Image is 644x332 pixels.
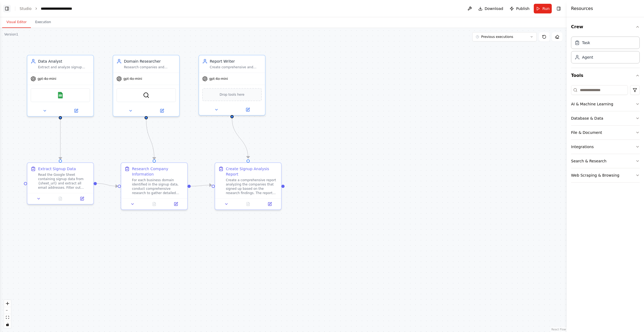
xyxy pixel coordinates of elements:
[38,77,56,81] span: gpt-4o-mini
[4,307,11,314] button: zoom out
[260,201,279,207] button: Open in side panel
[516,6,529,11] span: Publish
[31,17,55,28] button: Execution
[121,162,188,210] div: Research Company InformationFor each business domain identified in the signup data, conduct compr...
[542,6,550,11] span: Run
[4,321,11,328] button: toggle interactivity
[27,162,94,205] div: Extract Signup DataRead the Google Sheet containing signup data from {sheet_url} and extract all ...
[49,195,72,202] button: No output available
[58,119,63,159] g: Edge from 177b2764-9890-4adc-bce9-90e6d7f86bbb to a5471f56-182f-40e3-a091-6f61fc75c6ed
[4,314,11,321] button: fit view
[571,126,640,140] button: File & Document
[237,201,260,207] button: No output available
[571,140,640,154] button: Integrations
[534,4,552,13] button: Run
[476,4,506,13] button: Download
[571,158,606,164] div: Search & Research
[210,65,262,69] div: Create comprehensive and well-structured reports summarizing company research findings, highlight...
[123,77,142,81] span: gpt-4o-mini
[571,19,640,34] button: Crew
[124,65,176,69] div: Research companies and organizations based on domain names to gather comprehensive business infor...
[198,55,266,116] div: Report WriterCreate comprehensive and well-structured reports summarizing company research findin...
[481,35,513,39] span: Previous executions
[571,168,640,182] button: Web Scraping & Browsing
[571,101,613,107] div: AI & Machine Learning
[571,154,640,168] button: Search & Research
[229,118,251,158] g: Edge from 6733aa7c-e166-4c5b-87d1-14ab8572fdf2 to 645b016c-77d0-412d-8416-16fa30959265
[143,92,149,98] img: SerplyWebSearchTool
[27,55,94,117] div: Data AnalystExtract and analyze signup data from Google Sheets, specifically filtering out Gmail ...
[132,166,184,177] div: Research Company Information
[73,195,91,202] button: Open in side panel
[143,201,166,207] button: No output available
[571,173,619,178] div: Web Scraping & Browsing
[38,59,90,64] div: Data Analyst
[571,34,640,68] div: Crew
[57,92,64,98] img: Google Sheets
[551,328,566,331] a: React Flow attribution
[582,55,593,60] div: Agent
[571,130,602,135] div: File & Document
[20,6,86,11] nav: breadcrumb
[571,97,640,111] button: AI & Machine Learning
[4,300,11,328] div: React Flow controls
[143,119,157,159] g: Edge from 0e60934b-ecf8-4ecd-b8f7-9e30ddbb7d3f to 755fe388-d410-4aa8-929d-1aa65d3a3c6f
[209,77,228,81] span: gpt-4o-mini
[571,68,640,83] button: Tools
[97,181,118,189] g: Edge from a5471f56-182f-40e3-a091-6f61fc75c6ed to 755fe388-d410-4aa8-929d-1aa65d3a3c6f
[220,92,245,97] span: Drop tools here
[571,111,640,125] button: Database & Data
[485,6,503,11] span: Download
[61,108,91,114] button: Open in side panel
[38,173,90,190] div: Read the Google Sheet containing signup data from {sheet_url} and extract all email addresses. Fi...
[210,59,262,64] div: Report Writer
[4,32,18,37] div: Version 1
[38,166,76,172] div: Extract Signup Data
[571,144,594,149] div: Integrations
[3,5,11,12] button: Show left sidebar
[582,40,590,45] div: Task
[555,5,562,12] button: Hide right sidebar
[571,116,603,121] div: Database & Data
[191,183,212,189] g: Edge from 755fe388-d410-4aa8-929d-1aa65d3a3c6f to 645b016c-77d0-412d-8416-16fa30959265
[571,83,640,187] div: Tools
[507,4,532,13] button: Publish
[472,32,537,41] button: Previous executions
[167,201,185,207] button: Open in side panel
[38,65,90,69] div: Extract and analyze signup data from Google Sheets, specifically filtering out Gmail addresses an...
[2,17,31,28] button: Visual Editor
[124,59,176,64] div: Domain Researcher
[233,106,263,113] button: Open in side panel
[132,178,184,195] div: For each business domain identified in the signup data, conduct comprehensive research to gather ...
[4,300,11,307] button: zoom in
[226,178,278,195] div: Create a comprehensive report analyzing the companies that signed up based on the research findin...
[226,166,278,177] div: Create Signup Analysis Report
[113,55,180,117] div: Domain ResearcherResearch companies and organizations based on domain names to gather comprehensi...
[20,6,32,11] a: Studio
[571,5,593,12] h4: Resources
[147,108,177,114] button: Open in side panel
[215,162,282,210] div: Create Signup Analysis ReportCreate a comprehensive report analyzing the companies that signed up...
